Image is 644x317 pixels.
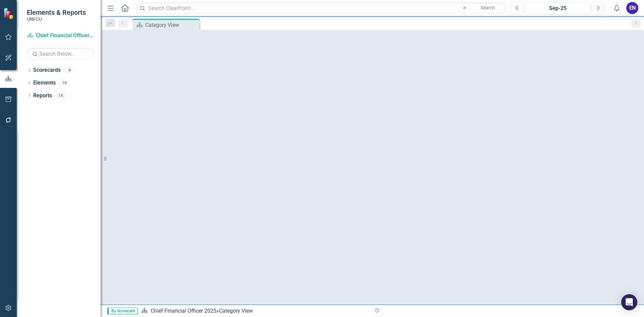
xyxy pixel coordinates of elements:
[528,4,588,12] div: Sep-25
[107,308,138,314] span: By Scorecard
[27,16,86,22] small: UNFCU
[151,308,216,314] a: Chief Financial Officer 2025
[136,2,506,14] input: Search ClearPoint...
[481,5,495,10] span: Search
[626,2,638,14] button: EN
[55,93,66,98] div: 14
[59,80,70,86] div: 19
[64,67,75,73] div: 4
[33,66,61,74] a: Scorecards
[33,79,56,87] a: Elements
[526,2,590,14] button: Sep-25
[621,294,637,310] div: Open Intercom Messenger
[27,32,94,40] a: Chief Financial Officer 2025
[3,7,15,19] img: ClearPoint Strategy
[219,308,253,314] div: Category View
[33,92,52,100] a: Reports
[141,307,367,315] div: »
[27,48,94,60] input: Search Below...
[471,3,504,13] button: Search
[27,8,86,16] span: Elements & Reports
[145,21,198,29] div: Category View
